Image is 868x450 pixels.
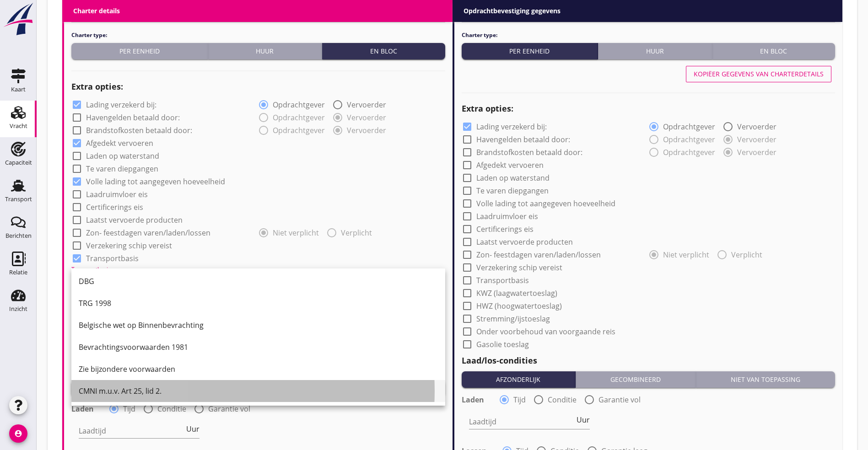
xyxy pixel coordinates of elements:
[71,404,94,413] strong: Laden
[86,203,143,212] label: Certificerings eis
[86,241,172,250] label: Verzekering schip vereist
[79,386,438,396] div: CMNI m.u.v. Art 25, lid 2.
[186,425,199,433] span: Uur
[598,43,712,59] button: Huur
[5,233,32,239] div: Berichten
[476,148,582,157] label: Brandstofkosten betaald door:
[212,46,318,56] div: Huur
[476,263,562,272] label: Verzekering schip vereist
[86,190,148,199] label: Laadruimvloer eis
[86,100,156,109] label: Lading verzekerd bij:
[273,100,325,109] label: Opdrachtgever
[712,43,836,59] button: En bloc
[11,86,26,92] div: Kaart
[86,164,158,173] label: Te varen diepgangen
[86,113,180,122] label: Havengelden betaald door:
[9,424,27,443] i: account_circle
[716,46,832,56] div: En bloc
[10,123,27,129] div: Vracht
[465,375,572,384] div: Afzonderlijk
[476,135,570,144] label: Havengelden betaald door:
[476,250,601,259] label: Zon- feestdagen varen/laden/lossen
[79,342,438,353] div: Bevrachtingsvoorwaarden 1981
[462,102,836,115] h2: Extra opties:
[208,43,323,59] button: Huur
[347,100,386,109] label: Vervoerder
[462,371,576,388] button: Afzonderlijk
[86,228,210,237] label: Zon- feestdagen varen/laden/lossen
[548,395,577,404] label: Conditie
[5,196,32,202] div: Transport
[462,354,836,367] h2: Laad/los-condities
[737,122,776,131] label: Vervoerder
[476,225,534,234] label: Certificerings eis
[576,371,696,388] button: Gecombineerd
[9,269,27,275] div: Relatie
[476,276,529,285] label: Transportbasis
[208,404,250,413] label: Garantie vol
[476,340,529,349] label: Gasolie toeslag
[476,161,544,170] label: Afgedekt vervoeren
[86,126,192,135] label: Brandstofkosten betaald door:
[2,2,35,36] img: logo-small.a267ee39.svg
[577,416,590,423] span: Uur
[157,404,186,413] label: Conditie
[476,289,557,298] label: KWZ (laagwatertoeslag)
[476,199,615,208] label: Volle lading tot aangegeven hoeveelheid
[79,320,438,331] div: Belgische wet op Binnenbevrachting
[322,43,445,59] button: En bloc
[696,371,835,388] button: Niet van toepassing
[469,414,575,429] input: Laadtijd
[476,327,615,336] label: Onder voorbehoud van voorgaande reis
[602,46,708,56] div: Huur
[476,122,547,131] label: Lading verzekerd bij:
[9,306,27,312] div: Inzicht
[86,139,153,148] label: Afgedekt vervoeren
[462,43,598,59] button: Per eenheid
[5,160,32,166] div: Capaciteit
[123,404,135,413] label: Tijd
[86,151,159,161] label: Laden op waterstand
[86,177,225,186] label: Volle lading tot aangegeven hoeveelheid
[476,212,538,221] label: Laadruimvloer eis
[476,314,550,323] label: Stremming/ijstoeslag
[700,375,831,384] div: Niet van toepassing
[462,395,484,404] strong: Laden
[79,423,184,438] input: Laadtijd
[476,301,562,311] label: HWZ (hoogwatertoeslag)
[476,173,550,182] label: Laden op waterstand
[79,364,438,375] div: Zie bijzondere voorwaarden
[513,395,526,404] label: Tijd
[476,237,573,246] label: Laatst vervoerde producten
[465,46,594,56] div: Per eenheid
[71,31,445,39] h4: Charter type:
[79,298,438,309] div: TRG 1998
[598,395,641,404] label: Garantie vol
[462,31,836,39] h4: Charter type:
[326,46,442,56] div: En bloc
[71,43,208,59] button: Per eenheid
[579,375,692,384] div: Gecombineerd
[71,80,445,93] h2: Extra opties:
[476,186,549,195] label: Te varen diepgangen
[75,46,204,56] div: Per eenheid
[686,66,831,82] button: Kopiëer gegevens van charterdetails
[79,276,438,287] div: DBG
[694,69,824,79] div: Kopiëer gegevens van charterdetails
[86,254,139,263] label: Transportbasis
[86,215,183,225] label: Laatst vervoerde producten
[663,122,715,131] label: Opdrachtgever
